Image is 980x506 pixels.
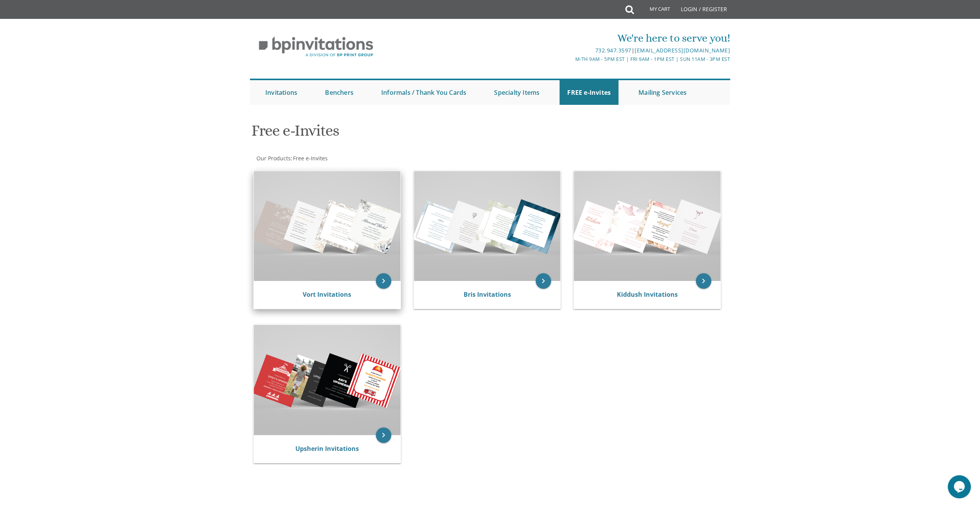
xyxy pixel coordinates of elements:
[463,290,511,299] a: Bris Invitations
[696,273,711,289] a: keyboard_arrow_right
[410,46,730,55] div: |
[254,171,400,281] img: Vort Invitations
[633,1,675,20] a: My Cart
[376,273,391,289] a: keyboard_arrow_right
[251,122,566,145] h1: Free e-Invites
[303,290,351,299] a: Vort Invitations
[250,31,382,63] img: BP Invitation Loft
[292,155,328,162] a: Free e-Invites
[295,444,359,453] a: Upsherin Invitations
[293,155,328,162] span: Free e-Invites
[376,427,391,443] a: keyboard_arrow_right
[410,30,730,46] div: We're here to serve you!
[254,325,400,435] img: Upsherin Invitations
[258,80,305,105] a: Invitations
[414,171,561,281] img: Bris Invitations
[374,80,474,105] a: Informals / Thank You Cards
[617,290,678,299] a: Kiddush Invitations
[631,80,694,105] a: Mailing Services
[635,47,730,54] a: [EMAIL_ADDRESS][DOMAIN_NAME]
[250,155,490,162] div: :
[536,273,551,289] a: keyboard_arrow_right
[486,80,547,105] a: Specialty Items
[410,55,730,63] div: M-Th 9am - 5pm EST | Fri 9am - 1pm EST | Sun 11am - 3pm EST
[948,475,972,498] iframe: chat widget
[317,80,361,105] a: Benchers
[574,171,720,281] img: Kiddush Invitations
[560,80,618,105] a: FREE e-Invites
[595,47,631,54] a: 732.947.3597
[256,155,291,162] a: Our Products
